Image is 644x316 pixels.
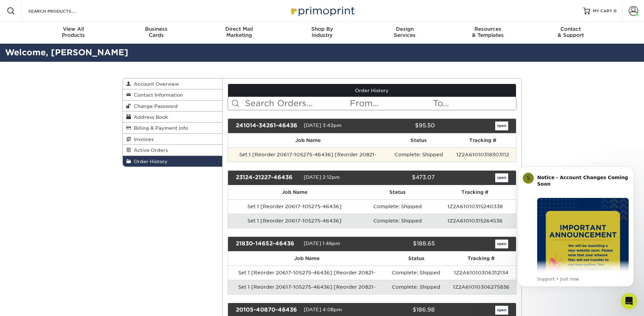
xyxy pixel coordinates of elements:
div: Industry [281,26,363,38]
div: 241014-34261-46436 [231,121,304,130]
td: Set 1 [Reorder 20617-105275-46436] [Reorder 20821- [228,147,388,162]
input: From... [349,97,432,110]
span: Change Password [131,103,178,109]
div: Services [363,26,446,38]
span: [DATE] 2:12pm [304,174,340,180]
div: 23124-21227-46436 [231,173,304,182]
span: [DATE] 1:46pm [304,241,340,246]
a: Order History [123,156,223,167]
div: & Templates [446,26,529,38]
a: Change Password [123,101,223,112]
span: Billing & Payment Info [131,125,188,131]
th: Job Name [228,133,388,147]
td: Complete: Shipped [386,280,446,294]
span: [DATE] 4:08pm [304,307,342,312]
div: Marketing [198,26,281,38]
a: Billing & Payment Info [123,123,223,133]
td: 1Z2A61010306275836 [446,280,516,294]
input: To... [432,97,516,110]
span: Resources [446,26,529,32]
a: Address Book [123,112,223,123]
th: Job Name [228,252,386,265]
span: Account Overview [131,81,179,87]
span: Address Book [131,114,168,120]
th: Job Name [228,185,361,199]
a: open [495,306,508,315]
span: Business [115,26,198,32]
span: 0 [614,9,617,13]
a: DesignServices [363,22,446,44]
div: Products [32,26,115,38]
th: Tracking # [449,133,516,147]
div: 20105-40870-46436 [231,306,304,315]
td: Set 1 [Reorder 20617-105275-46436] [Reorder 20821- [228,280,386,294]
div: $186.98 [367,306,440,315]
td: Complete: Shipped [388,147,449,162]
a: open [495,240,508,248]
span: Design [363,26,446,32]
span: Contact Information [131,92,183,98]
div: 21830-14652-46436 [231,240,304,248]
td: 1Z2A61010306312134 [446,265,516,280]
span: Order History [131,159,168,164]
div: $95.50 [367,121,440,130]
td: Set 1 [Reorder 20617-105275-46436] [228,199,361,214]
th: Status [361,185,434,199]
td: Set 1 [Reorder 20617-105275-46436] [228,214,361,228]
a: Shop ByIndustry [281,22,363,44]
a: Resources& Templates [446,22,529,44]
a: Invoices [123,134,223,145]
span: Contact [529,26,612,32]
div: Cards [115,26,198,38]
span: Active Orders [131,147,168,153]
th: Status [386,252,446,265]
a: Account Overview [123,78,223,89]
span: Shop By [281,26,363,32]
th: Status [388,133,449,147]
td: Set 1 [Reorder 20617-105275-46436] [Reorder 20821- [228,265,386,280]
input: Search Orders... [244,97,349,110]
td: Complete: Shipped [361,199,434,214]
div: & Support [529,26,612,38]
td: Complete: Shipped [386,265,446,280]
a: Direct MailMarketing [198,22,281,44]
a: open [495,173,508,182]
th: Tracking # [446,252,516,265]
div: $473.07 [367,173,440,182]
td: 1Z2A61010315264536 [434,214,516,228]
a: View AllProducts [32,22,115,44]
a: Order History [228,84,516,97]
iframe: Google Customer Reviews [2,295,58,314]
td: Complete: Shipped [361,214,434,228]
a: Contact& Support [529,22,612,44]
td: 1Z2A61010318303112 [449,147,516,162]
a: BusinessCards [115,22,198,44]
th: Tracking # [434,185,516,199]
div: $188.65 [367,240,440,248]
td: 1Z2A61010315240338 [434,199,516,214]
a: Active Orders [123,145,223,156]
span: MY CART [593,8,612,14]
iframe: Intercom notifications message [507,156,644,298]
span: Direct Mail [198,26,281,32]
iframe: Intercom live chat [621,293,637,309]
a: open [495,121,508,130]
img: Primoprint [288,3,356,18]
span: Invoices [131,137,154,142]
span: [DATE] 3:42pm [304,123,342,128]
a: Contact Information [123,89,223,100]
span: View All [32,26,115,32]
input: SEARCH PRODUCTS..... [28,7,94,15]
